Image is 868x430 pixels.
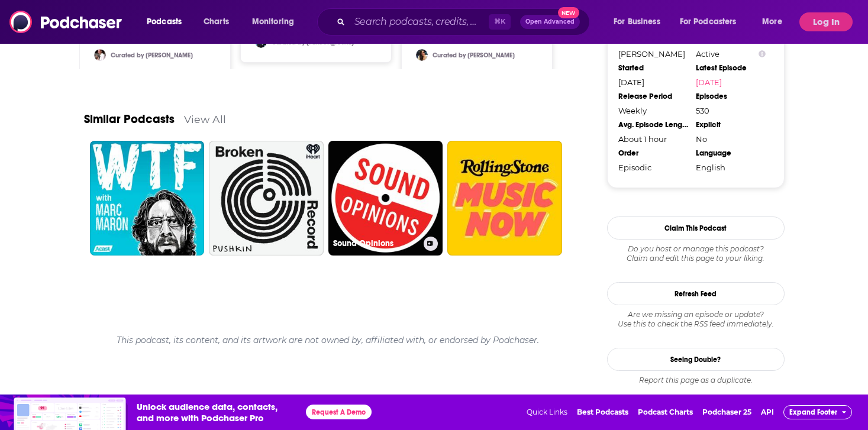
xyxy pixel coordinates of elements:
[328,141,443,256] a: Sound Opinions
[761,408,774,416] a: API
[702,408,751,416] a: Podchaser 25
[147,14,182,30] span: Podcasts
[789,408,837,416] span: Expand Footer
[618,120,688,130] div: Avg. Episode Length
[696,49,766,59] div: Active
[138,12,197,31] button: open menu
[94,49,106,61] img: Quarto
[783,405,852,419] button: Expand Footer
[618,148,688,158] div: Order
[618,92,688,101] div: Release Period
[306,405,372,419] button: Request A Demo
[244,12,309,31] button: open menu
[696,106,766,115] div: 530
[759,50,766,59] button: Show Info
[607,282,785,305] button: Refresh Feed
[614,14,660,30] span: For Business
[558,7,579,18] span: New
[762,14,782,30] span: More
[618,77,688,87] div: [DATE]
[607,348,785,371] a: Seeing Double?
[520,15,580,29] button: Open AdvancedNew
[489,14,511,30] span: ⌘ K
[618,134,688,144] div: About 1 hour
[328,8,601,35] div: Search podcasts, credits, & more...
[84,325,572,355] div: This podcast, its content, and its artwork are not owned by, affiliated with, or endorsed by Podc...
[618,163,688,172] div: Episodic
[696,77,766,87] a: [DATE]
[607,310,785,329] div: Are we missing an episode or update? Use this to check the RSS feed immediately.
[137,401,296,423] span: Unlock audience data, contacts, and more with Podchaser Pro
[9,11,123,33] img: Podchaser - Follow, Share and Rate Podcasts
[252,14,294,30] span: Monitoring
[416,49,428,61] img: falters
[433,51,515,59] a: Curated by [PERSON_NAME]
[196,12,236,31] a: Charts
[14,397,128,430] img: Insights visual
[607,216,785,240] button: Claim This Podcast
[618,63,688,73] div: Started
[525,19,575,25] span: Open Advanced
[696,92,766,101] div: Episodes
[696,163,766,172] div: English
[607,244,785,263] div: Claim and edit this page to your liking.
[696,148,766,158] div: Language
[204,14,229,30] span: Charts
[618,106,688,115] div: Weekly
[696,134,766,144] div: No
[111,51,193,59] a: Curated by [PERSON_NAME]
[350,12,489,31] input: Search podcasts, credits, & more...
[638,408,693,416] a: Podcast Charts
[577,408,628,416] a: Best Podcasts
[618,49,688,59] div: [PERSON_NAME]
[672,12,754,31] button: open menu
[84,112,175,127] a: Similar Podcasts
[184,113,226,125] a: View All
[680,14,737,30] span: For Podcasters
[696,120,766,130] div: Explicit
[333,238,419,248] h3: Sound Opinions
[696,63,766,73] div: Latest Episode
[605,12,675,31] button: open menu
[607,376,785,385] div: Report this page as a duplicate.
[799,12,853,31] button: Log In
[754,12,797,31] button: open menu
[607,244,785,254] span: Do you host or manage this podcast?
[527,408,567,416] span: Quick Links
